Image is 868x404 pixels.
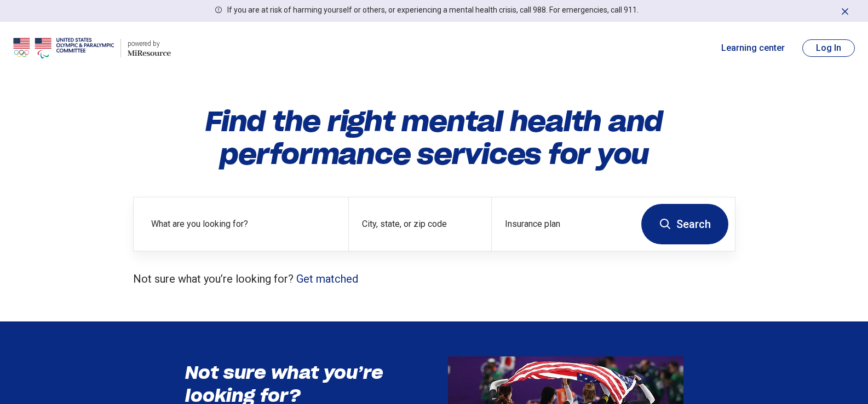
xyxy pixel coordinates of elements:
img: USOPC [13,35,114,61]
button: Log In [802,39,855,57]
button: Dismiss [840,4,850,17]
label: What are you looking for? [151,218,335,231]
button: Search [641,204,728,244]
p: If you are at risk of harming yourself or others, or experiencing a mental health crisis, call 98... [227,4,639,16]
a: Learning center [721,42,785,55]
h1: Find the right mental health and performance services for you [133,105,735,171]
a: USOPCpowered by [13,35,171,61]
p: Not sure what you’re looking for? [133,271,735,286]
a: Get matched [296,272,358,285]
div: powered by [128,39,171,49]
